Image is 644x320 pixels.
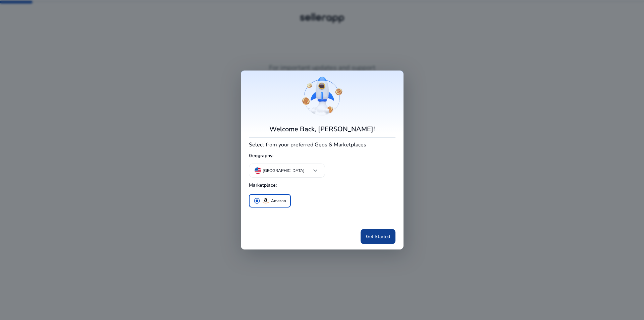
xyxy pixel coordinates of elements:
h5: Marketplace: [249,180,395,191]
span: keyboard_arrow_down [311,167,319,175]
span: radio_button_checked [254,197,260,204]
img: us.svg [255,167,261,174]
p: Amazon [271,197,286,204]
span: Get Started [366,233,390,240]
img: amazon.svg [262,197,270,205]
h5: Geography: [249,150,395,162]
p: [GEOGRAPHIC_DATA] [263,168,305,174]
button: Get Started [361,229,395,244]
